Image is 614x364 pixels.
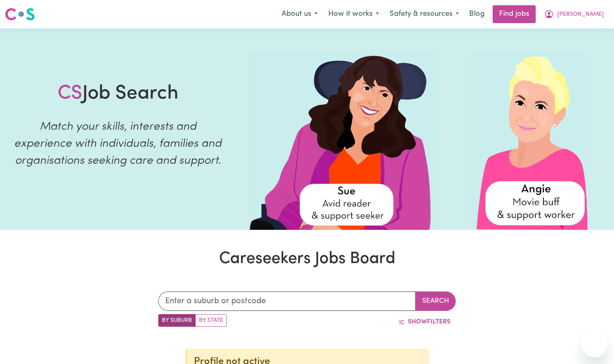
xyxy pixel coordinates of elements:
button: ShowFilters [393,314,456,330]
button: Search [415,291,456,311]
button: Safety & resources [384,6,464,23]
img: Careseekers logo [5,7,35,21]
span: [PERSON_NAME] [557,10,604,19]
label: Search by suburb/post code [158,314,196,327]
span: Show [408,319,427,325]
button: How it works [323,6,384,23]
span: CS [58,84,82,103]
p: Match your skills, interests and experience with individuals, families and organisations seeking ... [10,118,226,169]
label: Search by state [195,314,227,327]
a: Blog [464,5,489,23]
input: Enter a suburb or postcode [158,291,416,311]
iframe: Button to launch messaging window, conversation in progress [582,332,608,358]
h1: Job Search [58,82,179,106]
a: Careseekers logo [5,5,35,24]
button: My Account [539,6,609,23]
a: Find jobs [493,5,536,23]
button: About us [276,6,323,23]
